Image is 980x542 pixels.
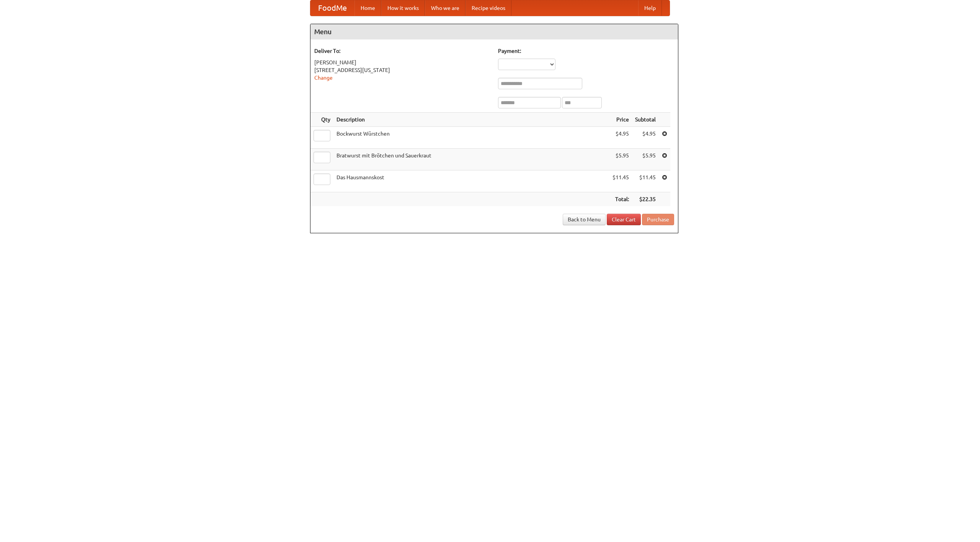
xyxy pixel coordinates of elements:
[314,59,490,66] div: [PERSON_NAME]
[310,24,678,39] h4: Menu
[333,149,609,170] td: Bratwurst mit Brötchen und Sauerkraut
[310,113,333,127] th: Qty
[642,214,674,225] button: Purchase
[609,113,632,127] th: Price
[563,214,606,225] a: Back to Menu
[314,75,333,81] a: Change
[632,149,659,170] td: $5.95
[609,149,632,170] td: $5.95
[333,113,609,127] th: Description
[498,47,674,55] h5: Payment:
[609,170,632,192] td: $11.45
[465,0,511,16] a: Recipe videos
[632,192,659,206] th: $22.35
[632,113,659,127] th: Subtotal
[354,0,381,16] a: Home
[310,0,354,16] a: FoodMe
[425,0,465,16] a: Who we are
[638,0,662,16] a: Help
[314,66,490,74] div: [STREET_ADDRESS][US_STATE]
[607,214,641,225] a: Clear Cart
[314,47,490,55] h5: Deliver To:
[381,0,425,16] a: How it works
[333,127,609,149] td: Bockwurst Würstchen
[609,127,632,149] td: $4.95
[632,127,659,149] td: $4.95
[333,170,609,192] td: Das Hausmannskost
[632,170,659,192] td: $11.45
[609,192,632,206] th: Total:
